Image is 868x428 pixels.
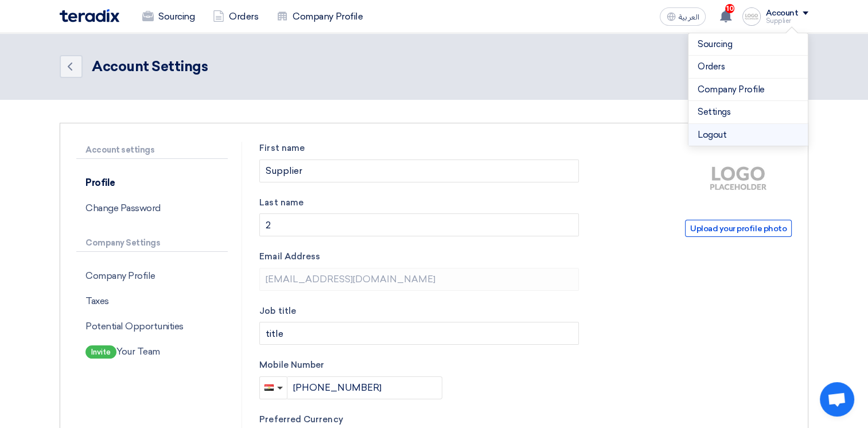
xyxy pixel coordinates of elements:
p: Profile [76,170,228,196]
label: Email Address [259,250,579,263]
span: 10 [725,4,734,13]
p: Company Profile [76,263,228,289]
input: Enter phone number... [287,376,442,399]
input: Enter your last name [259,213,579,236]
a: Sourcing [698,38,799,51]
span: Invite [85,345,116,359]
label: Job title [259,305,579,318]
input: Enter your first name [259,159,579,182]
input: Enter your business email [259,268,579,291]
a: Orders [698,60,799,73]
p: Change Password [76,196,228,221]
p: Taxes [76,289,228,314]
a: Company Profile [267,4,372,29]
a: Sourcing [133,4,204,29]
p: Company Settings [76,235,228,252]
li: Logout [688,124,808,146]
img: Teradix logo [60,9,119,22]
div: Account [765,9,798,18]
div: Open chat [820,382,854,417]
a: Settings [698,106,799,119]
label: Preferred Currency [259,413,579,426]
input: Enter your job title [259,322,579,345]
span: Upload your profile photo [685,220,792,237]
a: Orders [204,4,267,29]
div: Supplier [765,18,808,24]
button: العربية [660,7,706,26]
p: Potential Opportunities [76,314,228,339]
label: Mobile Number [259,359,579,372]
a: Company Profile [698,83,799,96]
img: logoPlaceholder_1755177967591.jpg [742,7,761,26]
p: Account settings [76,142,228,159]
p: Your Team [76,339,228,364]
div: Account Settings [92,56,208,77]
span: العربية [678,13,699,21]
label: Last name [259,196,579,209]
label: First name [259,142,579,155]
